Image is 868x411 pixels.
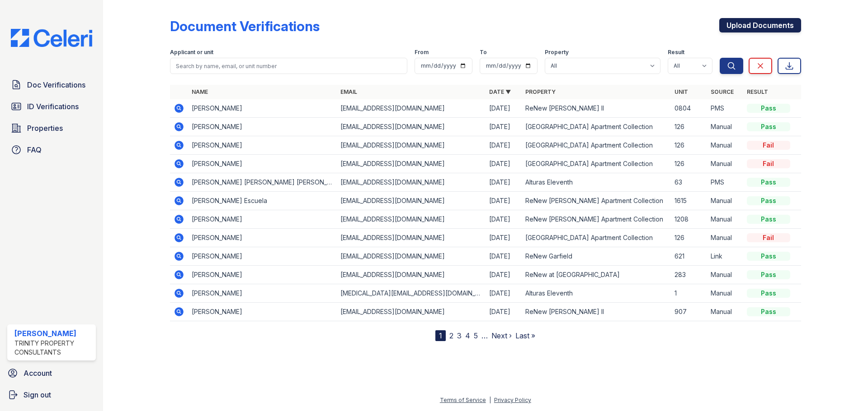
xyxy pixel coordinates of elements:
[671,192,707,210] td: 1615
[188,99,337,118] td: [PERSON_NAME]
[7,97,96,115] a: ID Verifications
[747,289,790,298] div: Pass
[337,229,486,247] td: [EMAIL_ADDRESS][DOMAIN_NAME]
[337,99,486,118] td: [EMAIL_ADDRESS][DOMAIN_NAME]
[170,58,407,74] input: Search by name, email, or unit number
[671,210,707,229] td: 1208
[486,210,522,229] td: [DATE]
[337,284,486,303] td: [MEDICAL_DATA][EMAIL_ADDRESS][DOMAIN_NAME]
[27,79,85,90] span: Doc Verifications
[671,284,707,303] td: 1
[188,229,337,247] td: [PERSON_NAME]
[522,247,670,266] td: ReNew Garfield
[525,88,556,95] a: Property
[522,99,670,118] td: ReNew [PERSON_NAME] II
[747,141,790,150] div: Fail
[522,136,670,155] td: [GEOGRAPHIC_DATA] Apartment Collection
[545,49,569,56] label: Property
[27,101,79,112] span: ID Verifications
[486,173,522,192] td: [DATE]
[188,192,337,210] td: [PERSON_NAME] Escuela
[515,331,535,340] a: Last »
[668,49,684,56] label: Result
[27,123,63,134] span: Properties
[707,284,743,303] td: Manual
[671,155,707,173] td: 126
[192,88,208,95] a: Name
[7,141,96,159] a: FAQ
[14,339,92,357] div: Trinity Property Consultants
[449,331,453,340] a: 2
[337,173,486,192] td: [EMAIL_ADDRESS][DOMAIN_NAME]
[707,229,743,247] td: Manual
[486,247,522,266] td: [DATE]
[707,266,743,284] td: Manual
[747,178,790,187] div: Pass
[486,136,522,155] td: [DATE]
[486,303,522,321] td: [DATE]
[24,368,52,379] span: Account
[711,88,734,95] a: Source
[435,330,446,341] div: 1
[486,118,522,136] td: [DATE]
[747,252,790,261] div: Pass
[4,386,99,404] a: Sign out
[7,76,96,94] a: Doc Verifications
[465,331,470,340] a: 4
[522,155,670,173] td: [GEOGRAPHIC_DATA] Apartment Collection
[675,88,688,95] a: Unit
[707,155,743,173] td: Manual
[494,397,531,403] a: Privacy Policy
[671,266,707,284] td: 283
[707,118,743,136] td: Manual
[486,99,522,118] td: [DATE]
[188,303,337,321] td: [PERSON_NAME]
[489,397,491,403] div: |
[747,159,790,168] div: Fail
[188,173,337,192] td: [PERSON_NAME] [PERSON_NAME] [PERSON_NAME]
[522,173,670,192] td: Alturas Eleventh
[337,247,486,266] td: [EMAIL_ADDRESS][DOMAIN_NAME]
[522,284,670,303] td: Alturas Eleventh
[486,266,522,284] td: [DATE]
[188,284,337,303] td: [PERSON_NAME]
[747,307,790,316] div: Pass
[522,210,670,229] td: ReNew [PERSON_NAME] Apartment Collection
[747,122,790,131] div: Pass
[671,247,707,266] td: 621
[747,233,790,242] div: Fail
[747,215,790,224] div: Pass
[747,104,790,113] div: Pass
[337,210,486,229] td: [EMAIL_ADDRESS][DOMAIN_NAME]
[337,118,486,136] td: [EMAIL_ADDRESS][DOMAIN_NAME]
[170,18,320,34] div: Document Verifications
[671,136,707,155] td: 126
[522,118,670,136] td: [GEOGRAPHIC_DATA] Apartment Collection
[415,49,429,56] label: From
[522,303,670,321] td: ReNew [PERSON_NAME] II
[486,192,522,210] td: [DATE]
[707,173,743,192] td: PMS
[671,118,707,136] td: 126
[337,266,486,284] td: [EMAIL_ADDRESS][DOMAIN_NAME]
[671,229,707,247] td: 126
[486,155,522,173] td: [DATE]
[707,99,743,118] td: PMS
[522,192,670,210] td: ReNew [PERSON_NAME] Apartment Collection
[707,210,743,229] td: Manual
[491,331,512,340] a: Next ›
[486,284,522,303] td: [DATE]
[671,99,707,118] td: 0804
[337,136,486,155] td: [EMAIL_ADDRESS][DOMAIN_NAME]
[188,136,337,155] td: [PERSON_NAME]
[671,303,707,321] td: 907
[4,364,99,382] a: Account
[457,331,462,340] a: 3
[27,144,42,155] span: FAQ
[707,192,743,210] td: Manual
[337,155,486,173] td: [EMAIL_ADDRESS][DOMAIN_NAME]
[522,229,670,247] td: [GEOGRAPHIC_DATA] Apartment Collection
[4,29,99,47] img: CE_Logo_Blue-a8612792a0a2168367f1c8372b55b34899dd931a85d93a1a3d3e32e68fde9ad4.png
[747,88,768,95] a: Result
